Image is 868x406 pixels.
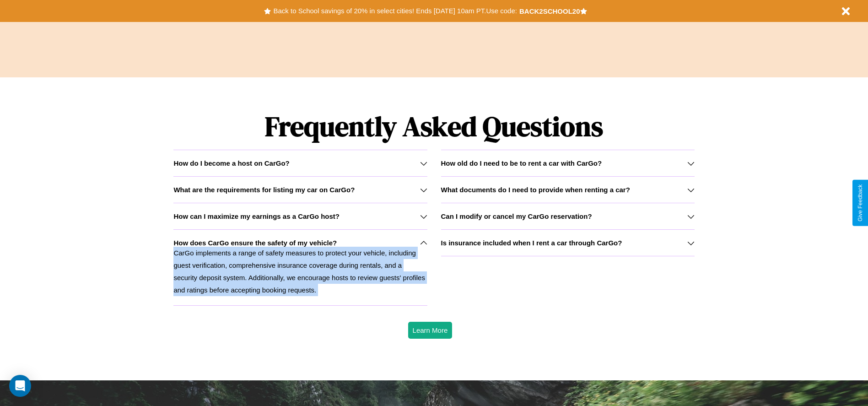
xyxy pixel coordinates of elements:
[441,212,592,220] h3: Can I modify or cancel my CarGo reservation?
[9,375,31,397] div: Open Intercom Messenger
[857,184,863,222] div: Give Feedback
[441,186,630,194] h3: What documents do I need to provide when renting a car?
[519,7,580,15] b: BACK2SCHOOL20
[173,239,337,247] h3: How does CarGo ensure the safety of my vehicle?
[173,247,427,296] p: CarGo implements a range of safety measures to protect your vehicle, including guest verification...
[173,103,694,150] h1: Frequently Asked Questions
[173,186,355,194] h3: What are the requirements for listing my car on CarGo?
[173,212,340,220] h3: How can I maximize my earnings as a CarGo host?
[408,322,453,339] button: Learn More
[441,159,602,167] h3: How old do I need to be to rent a car with CarGo?
[441,239,622,247] h3: Is insurance included when I rent a car through CarGo?
[271,5,519,17] button: Back to School savings of 20% in select cities! Ends [DATE] 10am PT.Use code:
[173,159,289,167] h3: How do I become a host on CarGo?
